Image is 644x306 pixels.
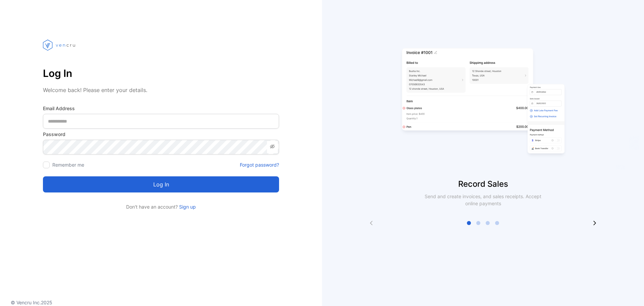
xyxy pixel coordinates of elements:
[240,161,279,168] a: Forgot password?
[43,65,279,81] p: Log In
[43,86,279,94] p: Welcome back! Please enter your details.
[322,178,644,190] p: Record Sales
[43,203,279,210] p: Don't have an account?
[43,131,279,138] label: Password
[43,176,279,192] button: Log in
[419,193,547,207] p: Send and create invoices, and sales receipts. Accept online payments
[43,27,76,63] img: vencru logo
[178,204,196,210] a: Sign up
[52,162,84,168] label: Remember me
[43,105,279,112] label: Email Address
[399,27,567,178] img: slider image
